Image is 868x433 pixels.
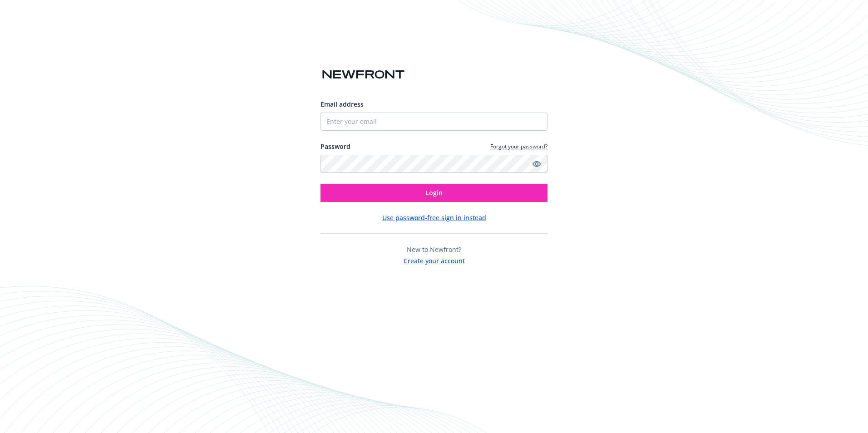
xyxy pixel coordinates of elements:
[321,100,364,108] span: Email address
[404,254,465,266] button: Create your account
[407,245,461,254] span: New to Newfront?
[321,113,547,131] input: Enter your email
[321,155,547,173] input: Enter your password
[382,213,486,222] button: Use password-free sign in instead
[490,143,547,150] a: Forgot your password?
[321,142,350,151] label: Password
[425,188,443,197] span: Login
[321,67,406,83] img: Newfront logo
[531,158,542,169] a: Show password
[321,184,547,202] button: Login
